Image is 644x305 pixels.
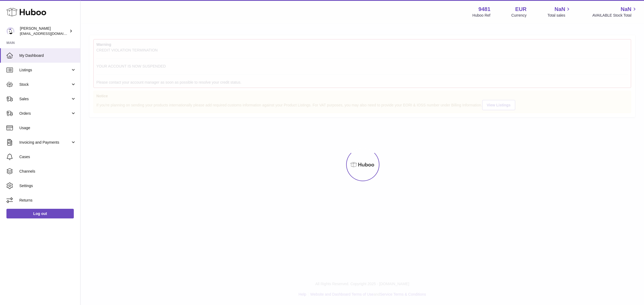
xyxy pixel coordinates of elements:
[20,26,68,36] div: [PERSON_NAME]
[19,96,71,102] span: Sales
[19,198,76,203] span: Returns
[19,140,71,145] span: Invoicing and Payments
[19,154,76,159] span: Cases
[478,6,491,13] strong: 9481
[19,111,71,116] span: Orders
[473,13,491,18] div: Huboo Ref
[547,6,571,18] a: NaN Total sales
[592,13,638,18] span: AVAILABLE Stock Total
[19,68,71,73] span: Listings
[6,209,74,218] a: Log out
[554,6,565,13] span: NaN
[19,169,76,174] span: Channels
[592,6,638,18] a: NaN AVAILABLE Stock Total
[19,82,71,87] span: Stock
[547,13,571,18] span: Total sales
[621,6,631,13] span: NaN
[20,31,79,36] span: [EMAIL_ADDRESS][DOMAIN_NAME]
[19,183,76,188] span: Settings
[19,125,76,131] span: Usage
[19,53,76,58] span: My Dashboard
[515,6,526,13] strong: EUR
[6,27,14,35] img: internalAdmin-9481@internal.huboo.com
[511,13,527,18] div: Currency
